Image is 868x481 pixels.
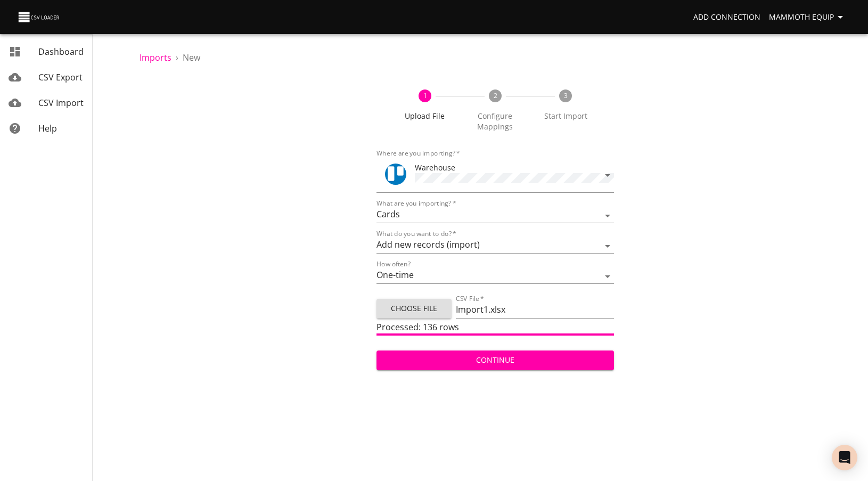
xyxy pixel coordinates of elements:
div: Tool [385,164,406,185]
span: CSV Export [38,71,83,83]
text: 3 [564,91,568,100]
li: › [176,51,178,64]
div: Open Intercom Messenger [832,445,857,470]
label: CSV File [456,296,484,302]
span: Processed: 136 rows [376,321,459,333]
button: Choose File [376,299,451,319]
text: 2 [493,91,497,100]
span: Mammoth Equip [769,11,847,24]
label: What do you want to do? [376,231,456,237]
img: Trello [385,164,406,185]
span: New [183,52,200,63]
a: Imports [140,52,171,63]
label: Where are you importing? [376,150,460,157]
button: Mammoth Equip [765,7,851,27]
span: Continue [385,354,605,367]
text: 1 [423,91,427,100]
div: ToolWarehouse [376,158,613,193]
button: Continue [376,350,613,370]
span: Warehouse [415,162,455,173]
span: Upload File [394,111,455,121]
label: How often? [376,261,411,267]
img: CSV Loader [17,10,62,25]
span: Help [38,123,57,134]
span: Configure Mappings [464,111,526,132]
span: CSV Import [38,97,84,109]
span: Dashboard [38,46,84,58]
span: Choose File [385,302,443,315]
span: Add Connection [693,11,760,24]
a: Add Connection [689,7,765,27]
label: What are you importing? [376,200,456,207]
span: Start Import [535,111,596,121]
